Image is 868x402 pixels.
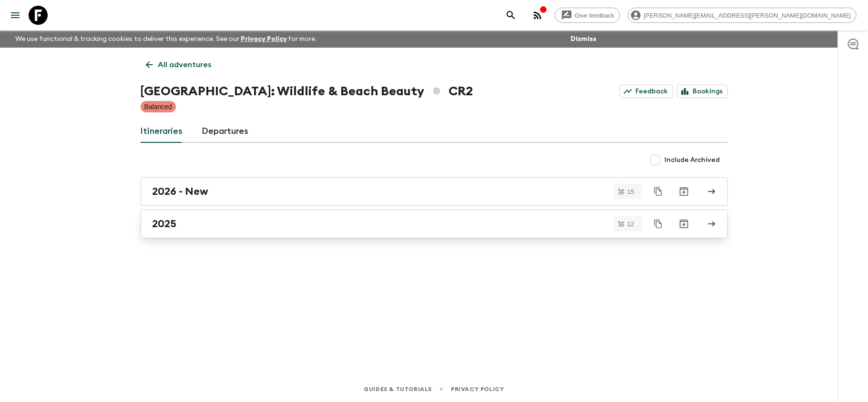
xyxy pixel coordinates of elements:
span: 15 [622,189,640,195]
h1: [GEOGRAPHIC_DATA]: Wildlife & Beach Beauty CR2 [141,82,473,101]
h2: 2025 [153,218,177,230]
a: All adventures [141,55,217,74]
a: Guides & Tutorials [364,384,432,394]
p: All adventures [158,59,212,70]
button: Duplicate [650,183,667,200]
h2: 2026 - New [153,185,209,198]
button: Archive [674,214,694,233]
a: Bookings [677,85,728,98]
span: Give feedback [570,12,620,19]
a: Give feedback [555,8,620,23]
a: 2025 [141,210,728,238]
a: Privacy Policy [241,36,287,42]
a: Privacy Policy [451,384,504,394]
a: 2026 - New [141,177,728,206]
button: Dismiss [568,32,599,46]
span: 12 [622,221,640,227]
p: Balanced [144,102,172,111]
a: Feedback [620,85,673,98]
span: [PERSON_NAME][EMAIL_ADDRESS][PERSON_NAME][DOMAIN_NAME] [639,12,856,19]
button: menu [6,6,25,25]
button: Archive [674,182,694,201]
a: Itineraries [141,120,183,143]
span: Include Archived [665,155,720,165]
a: Departures [202,120,249,143]
button: Duplicate [650,215,667,232]
div: [PERSON_NAME][EMAIL_ADDRESS][PERSON_NAME][DOMAIN_NAME] [628,8,857,23]
button: search adventures [501,6,521,25]
p: We use functional & tracking cookies to deliver this experience. See our for more. [11,30,321,48]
